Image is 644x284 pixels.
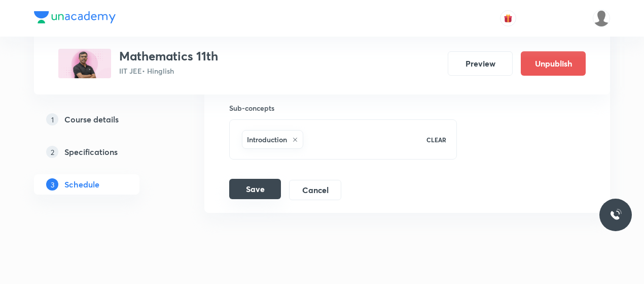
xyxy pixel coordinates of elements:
[247,134,287,145] h6: Introduction
[46,146,58,158] p: 2
[46,178,58,191] p: 3
[34,11,116,23] img: Company Logo
[34,109,172,130] a: 1Course details
[521,51,586,76] button: Unpublish
[500,10,516,26] button: avatar
[229,103,457,113] h6: Sub-concepts
[504,14,513,23] img: avatar
[34,142,172,162] a: 2Specifications
[448,51,513,76] button: Preview
[426,135,446,144] p: CLEAR
[46,113,58,125] p: 1
[64,178,99,191] h5: Schedule
[289,180,341,200] button: Cancel
[229,179,281,199] button: Save
[64,113,119,125] h5: Course details
[58,49,111,78] img: A4BC7E47-4DA4-4114-A03B-108E508A6DD6_plus.png
[34,11,116,26] a: Company Logo
[610,209,622,221] img: ttu
[64,146,118,158] h5: Specifications
[119,66,218,76] p: IIT JEE • Hinglish
[593,10,610,27] img: Dhirendra singh
[119,49,218,64] h3: Mathematics 11th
